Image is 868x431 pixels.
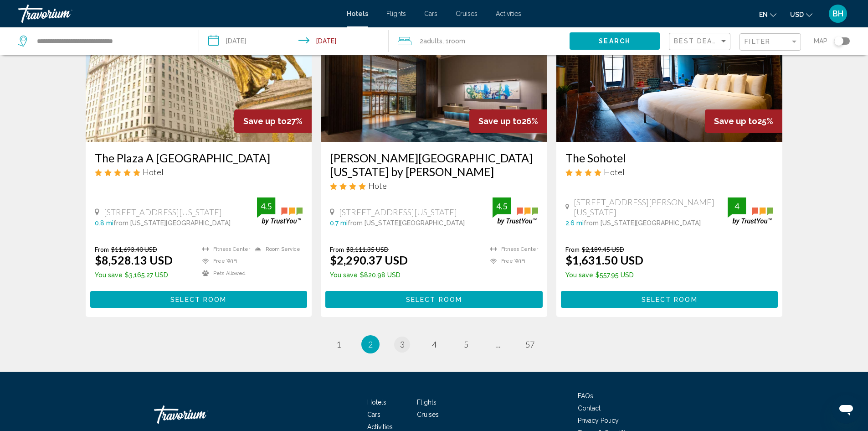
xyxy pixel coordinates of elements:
[449,37,465,45] span: Room
[578,417,619,424] span: Privacy Policy
[561,293,778,303] a: Select Room
[423,37,442,45] span: Adults
[104,207,222,217] span: [STREET_ADDRESS][US_STATE]
[832,395,861,424] iframe: Button to launch messaging window
[604,167,625,177] span: Hotel
[493,201,511,212] div: 4.5
[674,37,722,45] span: Best Deals
[561,291,778,308] button: Select Room
[330,271,408,279] p: $820.98 USD
[740,33,801,52] button: Filter
[582,245,624,253] del: $2,189.45 USD
[143,167,164,177] span: Hotel
[417,411,439,418] a: Cruises
[496,10,521,17] a: Activities
[90,291,308,308] button: Select Room
[330,245,344,253] span: From
[565,271,593,279] span: You save
[330,271,358,279] span: You save
[90,293,308,303] a: Select Room
[417,399,437,406] a: Flights
[95,245,109,253] span: From
[642,296,698,303] span: Select Room
[389,27,570,55] button: Travelers: 2 adults, 0 children
[432,339,437,349] span: 4
[565,151,774,165] a: The Sohotel
[565,219,584,227] span: 2.6 mi
[111,245,157,253] del: $11,693.40 USD
[790,11,804,18] span: USD
[257,197,303,224] img: trustyou-badge.svg
[478,116,522,126] span: Save up to
[814,35,827,47] span: Map
[336,339,341,349] span: 1
[325,293,543,303] a: Select Room
[346,245,389,253] del: $3,111.35 USD
[199,27,389,55] button: Check-in date: Dec 29, 2025 Check-out date: Jan 3, 2026
[745,38,770,45] span: Filter
[86,335,783,353] ul: Pagination
[95,253,173,267] ins: $8,528.13 USD
[759,11,768,18] span: en
[565,167,774,177] div: 4 star Hotel
[347,10,368,17] a: Hotels
[714,116,757,126] span: Save up to
[578,392,593,400] a: FAQs
[113,219,231,227] span: from [US_STATE][GEOGRAPHIC_DATA]
[154,401,245,428] a: Travorium
[705,109,782,133] div: 25%
[599,38,631,45] span: Search
[386,10,406,17] a: Flights
[759,8,776,21] button: Change language
[565,253,643,267] ins: $1,631.50 USD
[826,4,850,23] button: User Menu
[456,10,478,17] a: Cruises
[367,423,393,431] a: Activities
[367,411,380,418] a: Cars
[339,207,457,217] span: [STREET_ADDRESS][US_STATE]
[728,197,773,224] img: trustyou-badge.svg
[578,405,601,412] a: Contact
[728,201,746,212] div: 4
[495,339,501,349] span: ...
[442,35,465,47] span: , 1
[18,5,338,23] a: Travorium
[424,10,437,17] a: Cars
[827,37,850,45] button: Toggle map
[348,219,465,227] span: from [US_STATE][GEOGRAPHIC_DATA]
[493,197,538,224] img: trustyou-badge.svg
[95,271,173,279] p: $3,165.27 USD
[790,8,812,21] button: Change currency
[198,270,250,277] li: Pets Allowed
[565,245,580,253] span: From
[464,339,468,349] span: 5
[367,399,386,406] a: Hotels
[486,245,538,253] li: Fitness Center
[330,253,408,267] ins: $2,290.37 USD
[570,32,660,49] button: Search
[674,38,728,46] mat-select: Sort by
[95,167,303,177] div: 5 star Hotel
[250,245,303,253] li: Room Service
[95,151,303,165] a: The Plaza A [GEOGRAPHIC_DATA]
[330,219,348,227] span: 0.7 mi
[400,339,405,349] span: 3
[198,245,250,253] li: Fitness Center
[584,219,701,227] span: from [US_STATE][GEOGRAPHIC_DATA]
[330,151,538,178] a: [PERSON_NAME][GEOGRAPHIC_DATA] [US_STATE] by [PERSON_NAME]
[198,257,250,265] li: Free WiFi
[832,9,843,18] span: BH
[243,116,287,126] span: Save up to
